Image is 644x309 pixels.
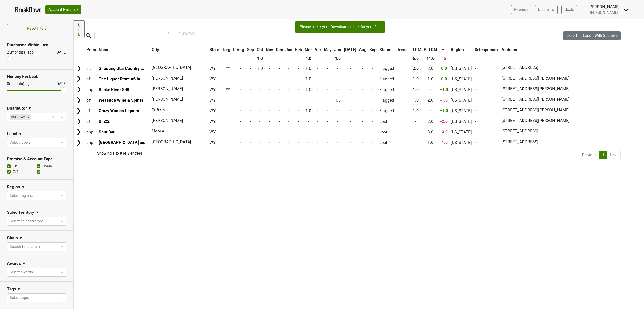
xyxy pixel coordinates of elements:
span: 1.0 [305,77,311,81]
th: Address: activate to sort column ascending [501,45,596,54]
div: Please check your Downloads folder for your file! [295,21,385,33]
span: - [327,87,328,92]
td: Lost [378,127,395,137]
span: - [362,77,363,81]
th: Feb: activate to sort column ascending [294,45,303,54]
button: Export With Subrows [580,31,621,40]
a: The Liquor Store of Ja... [99,77,143,81]
span: - [298,140,299,145]
th: City: activate to sort column ascending [150,45,189,54]
span: - [430,108,431,113]
span: - [317,98,318,103]
th: Apr: activate to sort column ascending [313,45,322,54]
span: - [475,98,476,103]
a: Crazy Woman Liquors [99,108,139,113]
th: Oct: activate to sort column ascending [256,45,264,54]
span: WY [209,108,216,113]
span: [US_STATE] [451,77,472,81]
span: - [298,98,299,103]
h3: Label [7,131,17,136]
span: - [362,87,363,92]
img: Arrow right [75,118,82,125]
th: - [275,54,284,63]
td: Flagged [378,74,395,84]
span: [PERSON_NAME] [152,86,183,91]
span: - [327,77,328,81]
img: Arrow right [75,86,82,93]
div: [PERSON_NAME] [588,4,620,10]
span: Name [99,47,110,52]
label: On [13,163,17,169]
span: - [317,140,318,145]
span: ▼ [28,106,32,111]
td: off [85,106,97,116]
span: - [288,98,289,103]
span: - [288,119,289,124]
span: Target [222,47,234,52]
span: - [372,87,373,92]
span: ▼ [17,286,21,292]
span: - [240,77,241,81]
span: - [269,66,270,71]
th: - [284,54,293,63]
span: - [430,87,431,92]
td: Lost [378,138,395,148]
span: - [308,119,309,124]
span: WY [209,130,216,134]
span: WY [209,66,216,71]
span: - [372,66,373,71]
span: PLTCM [424,47,437,52]
span: - [415,130,417,134]
h3: Awards [7,261,21,266]
span: - [372,98,373,103]
div: Filters: [167,31,550,37]
span: - [269,87,270,92]
span: ▼ [18,131,22,137]
label: Independent [42,169,63,175]
span: - [240,108,241,113]
img: Arrow right [75,139,82,146]
th: - [368,54,378,63]
span: [STREET_ADDRESS][PERSON_NAME] [501,96,570,102]
span: - [279,130,280,134]
th: Jul: activate to sort column ascending [343,45,358,54]
span: - [372,108,373,113]
span: - [279,108,280,113]
th: Sep: activate to sort column ascending [246,45,255,54]
span: - [327,130,328,134]
span: - [250,140,251,145]
span: - [240,140,241,145]
h3: Chain [7,235,18,240]
h3: Tags [7,287,16,291]
span: LTCM [410,47,421,52]
span: - [317,130,318,134]
span: 1.0 [413,108,419,113]
span: - [350,119,351,124]
th: Jan: activate to sort column ascending [284,45,293,54]
span: - [250,108,251,113]
span: - [288,140,289,145]
span: - [240,87,241,92]
img: Arrow right [75,97,82,104]
th: 11.0 [423,54,438,63]
a: Distrib Inv [535,5,558,14]
span: [STREET_ADDRESS][PERSON_NAME] [501,75,570,81]
span: - [250,66,251,71]
span: 2.0 [428,66,433,71]
th: Nov: activate to sort column ascending [265,45,274,54]
span: Export With Subrows [583,33,618,38]
td: off [85,95,97,105]
div: [DATE] [51,81,66,87]
th: Dec: activate to sort column ascending [275,45,284,54]
a: Revenue [511,5,531,14]
span: - [362,108,363,113]
span: - [308,140,309,145]
span: - [298,66,299,71]
th: Prem: activate to sort column ascending [85,45,97,54]
span: 1.0 [305,66,311,71]
img: Arrow right [75,107,82,114]
span: - [350,130,351,134]
span: - [317,119,318,124]
span: [US_STATE] [451,98,472,103]
a: [GEOGRAPHIC_DATA] an... [99,140,148,145]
